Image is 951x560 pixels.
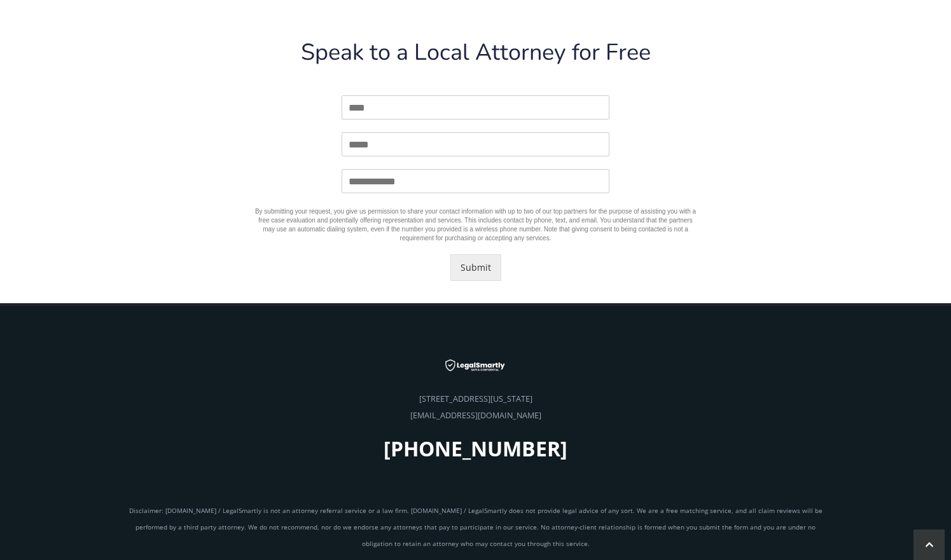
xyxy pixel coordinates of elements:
[384,448,567,459] a: [PHONE_NUMBER]
[123,391,829,462] p: [STREET_ADDRESS][US_STATE] [EMAIL_ADDRESS][DOMAIN_NAME]
[450,254,501,281] button: Submit
[255,208,696,242] span: By submitting your request, you give us permission to share your contact information with up to t...
[129,506,823,548] span: Disclaimer: [DOMAIN_NAME] / LegalSmartly is not an attorney referral service or a law firm. [DOMA...
[384,435,567,462] strong: [PHONE_NUMBER]
[252,41,699,74] div: Speak to a Local Attorney for Free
